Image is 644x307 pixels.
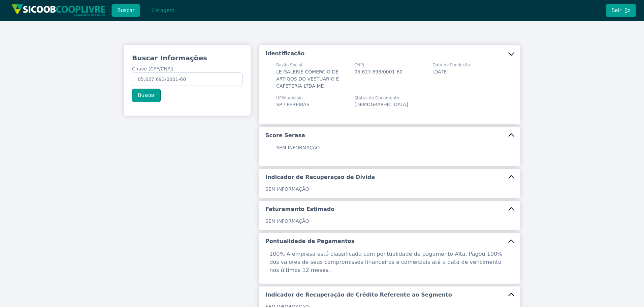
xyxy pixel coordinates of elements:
h5: Pontualidade de Pagamentos [265,238,354,245]
span: SEM INFORMAÇÃO [265,186,309,192]
span: UF/Município [276,95,310,101]
input: Chave (CPF/CNPJ) [132,72,243,86]
h5: Faturamento Estimado [265,206,334,213]
button: Indicador de Recuperação de Crédito Referente ao Segmento [259,286,520,303]
span: SEM INFORMAÇÃO [276,145,320,150]
button: Pontualidade de Pagamentos [259,233,520,250]
h5: Identificação [265,50,304,57]
span: [DEMOGRAPHIC_DATA] [354,102,408,107]
button: Score Serasa [259,127,520,144]
h5: Score Serasa [265,132,305,139]
p: 100% A empresa está classificada com pontualidade de pagamento Alta. Pagou 100% dos valores de se... [265,250,513,274]
h3: Buscar Informações [132,53,243,63]
button: Buscar [132,89,161,102]
span: Razão Social [276,62,346,68]
span: Status do Documento [354,95,408,101]
button: Buscar [111,4,140,17]
span: [DATE] [432,69,448,74]
h5: Indicador de Recuperação de Dívida [265,174,375,181]
span: LE GALERIE COMERCIO DE ARTIGOS DO VESTUARIO E CAFETERIA LTDA ME [276,69,339,89]
button: Indicador de Recuperação de Dívida [259,169,520,186]
span: SP / PEREIRAS [276,102,310,107]
h5: Indicador de Recuperação de Crédito Referente ao Segmento [265,291,452,299]
img: img/sicoob_cooplivre.png [11,4,106,17]
span: CNPJ [354,62,402,68]
button: Faturamento Estimado [259,201,520,218]
button: Listagem [146,4,180,17]
button: Sair [606,4,636,17]
span: 05.627.693/0001-60 [354,69,402,74]
span: Data de Fundação [432,62,470,68]
span: Chave (CPF/CNPJ) [132,66,173,71]
span: SEM INFORMAÇÃO [265,218,309,224]
button: Identificação [259,45,520,62]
